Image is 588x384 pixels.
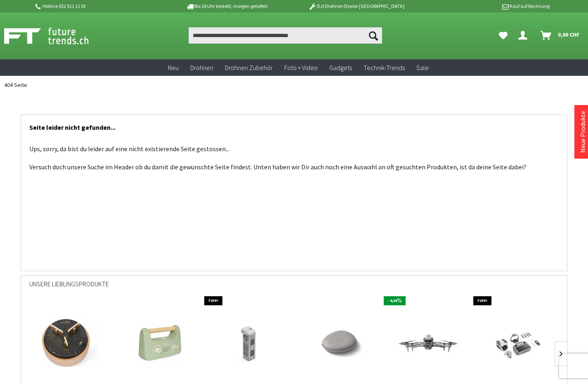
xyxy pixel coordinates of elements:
span: Drohnen Zubehör [225,63,273,72]
a: Neu [162,59,184,76]
span: Drohnen [190,63,213,72]
img: DJI Matrice 4 Series Battery [212,319,286,368]
a: Drohnen [184,59,219,76]
a: Meine Favoriten [495,27,512,44]
span: Foto + Video [284,63,318,72]
p: Ups, sorry, da bist du leider auf eine nicht existierende Seite gestossen... [29,144,559,154]
button: Suchen [365,27,382,44]
a: Gadgets [324,59,358,76]
span: 404 Seite [4,81,27,89]
p: Versuch doch unsere Suche im Header ob du damit die gewünschte Seite findest. Unten haben wir Dir... [29,162,559,172]
img: Morphée ZEN [314,319,364,368]
p: DJI Drohnen Dealer [GEOGRAPHIC_DATA] [292,1,420,11]
p: Kauf auf Rechnung [421,1,550,11]
span: Gadgets [329,63,352,72]
a: Technik-Trends [358,59,411,76]
span: 0,00 CHF [558,28,580,41]
a: Neue Produkte [579,111,587,153]
img: Morphée - Meditationsbox für Kinder [135,319,184,368]
p: Bis 16 Uhr bestellt, morgen geliefert. [163,1,292,11]
div: Seite leider nicht gefunden... [29,115,559,136]
img: DJI Matrice 4T [387,321,470,367]
span: Sale [416,63,429,72]
a: Foto + Video [279,59,324,76]
p: Hotline 032 511 11 03 [34,1,163,11]
a: Drohnen Zubehör [219,59,279,76]
a: Sale [411,59,435,76]
div: Unsere Lieblingsprodukte [29,276,559,298]
a: Dein Konto [515,27,534,44]
img: Morphée - Box zum Meditieren FR-EN-DE-NL [42,319,98,368]
img: Shop Futuretrends - zur Startseite wechseln [4,26,107,46]
span: Technik-Trends [364,63,405,72]
a: Warenkorb [537,27,584,44]
img: DJI Mini 4 Pro [487,319,549,368]
span: Neu [168,63,179,72]
input: Produkt, Marke, Kategorie, EAN, Artikelnummer… [189,27,382,44]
